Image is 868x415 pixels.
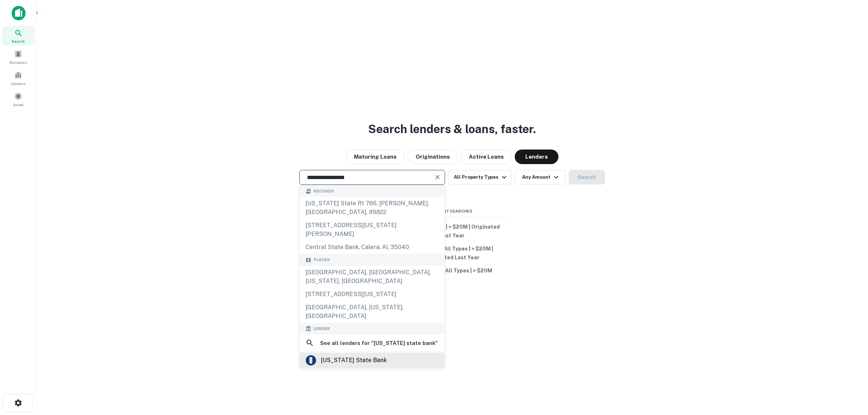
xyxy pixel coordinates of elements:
[314,326,330,332] span: Lender
[2,89,34,109] a: Saved
[13,102,24,108] span: Saved
[2,26,34,46] a: Search
[306,355,316,365] img: picture
[300,219,445,241] div: [STREET_ADDRESS][US_STATE][PERSON_NAME]
[300,241,445,254] div: central state bank, calera, al, 35040
[2,68,34,88] a: Contacts
[300,288,445,301] div: [STREET_ADDRESS][US_STATE]
[320,339,438,348] h6: See all lenders for " [US_STATE] state bank "
[9,59,27,65] span: Borrowers
[832,357,868,392] iframe: Chat Widget
[300,197,445,219] div: [US_STATE] state rt 766, [PERSON_NAME], [GEOGRAPHIC_DATA], 89822
[300,353,445,368] a: [US_STATE] state bank
[2,47,34,67] a: Borrowers
[369,120,536,138] h3: Search lenders & loans, faster.
[515,170,566,185] button: Any Amount
[408,150,458,164] button: Originations
[12,6,26,20] img: capitalize-icon.png
[11,81,26,86] span: Contacts
[314,257,330,263] span: Places
[314,188,334,194] span: Records
[398,220,507,242] button: Land | All Types | > $20M | Originated Last Year
[448,170,511,185] button: All Property Types
[321,355,387,366] div: [US_STATE] state bank
[300,301,445,323] div: [GEOGRAPHIC_DATA], [US_STATE], [GEOGRAPHIC_DATA]
[432,172,443,182] button: Clear
[300,266,445,288] div: [GEOGRAPHIC_DATA], [GEOGRAPHIC_DATA], [US_STATE], [GEOGRAPHIC_DATA]
[398,264,507,277] button: Hospitality | All Types | > $20M
[398,242,507,264] button: Hospitality | All Types | > $20M | Originated Last Year
[346,150,405,164] button: Maturing Loans
[398,208,507,214] span: Recent Searches
[12,38,25,44] span: Search
[515,150,558,164] button: Lenders
[461,150,512,164] button: Active Loans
